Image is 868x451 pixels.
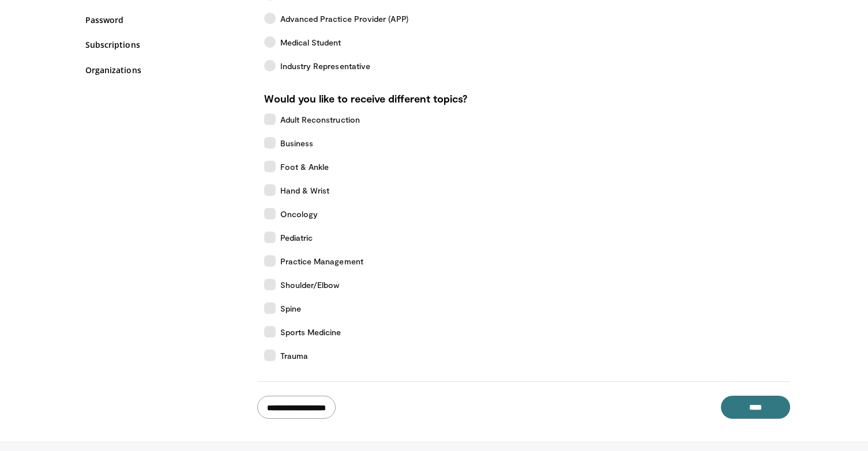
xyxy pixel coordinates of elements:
a: Organizations [85,64,247,76]
span: Foot & Ankle [280,161,329,173]
span: Spine [280,302,301,314]
span: Pediatric [280,232,313,244]
span: Practice Management [280,255,363,267]
a: Password [85,14,247,26]
span: Business [280,137,314,149]
strong: Would you like to receive different topics? [264,92,467,105]
span: Sports Medicine [280,326,341,338]
span: Advanced Practice Provider (APP) [280,13,408,25]
span: Oncology [280,208,318,220]
span: Medical Student [280,36,341,48]
span: Adult Reconstruction [280,113,360,126]
a: Subscriptions [85,39,247,51]
span: Industry Representative [280,60,371,72]
span: Hand & Wrist [280,184,330,196]
span: Trauma [280,350,308,362]
span: Shoulder/Elbow [280,279,340,291]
